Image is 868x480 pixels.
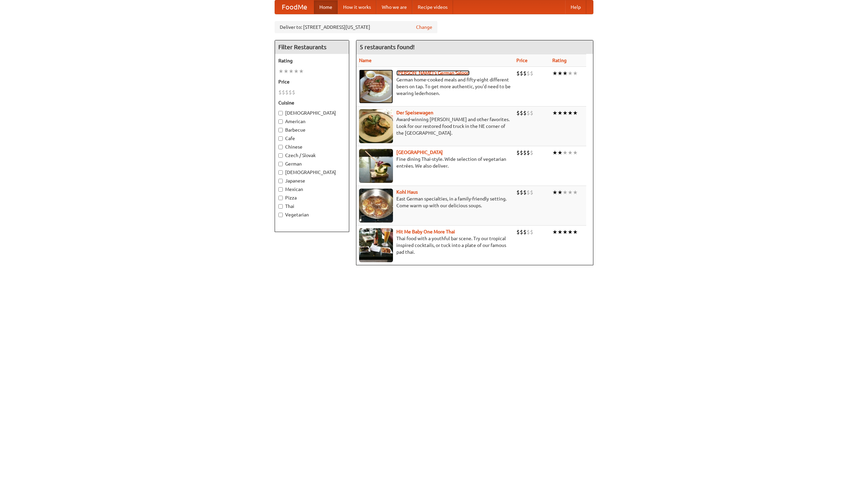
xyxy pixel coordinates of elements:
input: Pizza [278,196,283,200]
a: [GEOGRAPHIC_DATA] [396,150,443,155]
li: ★ [552,189,557,196]
li: ★ [557,70,563,77]
li: ★ [568,70,573,77]
a: Name [359,58,372,63]
label: Pizza [278,194,346,201]
li: $ [523,189,527,196]
li: ★ [568,189,573,196]
li: $ [527,189,530,196]
p: Fine dining Thai-style. Wide selection of vegetarian entrées. We also deliver. [359,156,511,169]
li: ★ [573,109,578,117]
label: American [278,118,346,125]
input: Vegetarian [278,213,283,217]
li: ★ [552,109,557,117]
li: $ [520,109,523,117]
li: $ [516,109,520,117]
input: Barbecue [278,128,283,132]
li: $ [527,109,530,117]
li: ★ [278,68,283,75]
input: Chinese [278,145,283,149]
a: How it works [338,0,376,14]
li: ★ [557,149,563,156]
a: Who we are [376,0,412,14]
h5: Rating [278,57,346,64]
li: $ [523,149,527,156]
li: $ [520,228,523,236]
a: Change [416,24,432,31]
li: $ [292,89,295,96]
li: $ [523,109,527,117]
input: Czech / Slovak [278,153,283,158]
li: ★ [573,70,578,77]
img: esthers.jpg [359,70,393,103]
li: $ [523,70,527,77]
input: German [278,162,283,166]
li: $ [516,228,520,236]
label: Czech / Slovak [278,152,346,159]
label: [DEMOGRAPHIC_DATA] [278,110,346,116]
li: $ [530,149,533,156]
li: ★ [299,68,304,75]
img: kohlhaus.jpg [359,189,393,223]
label: Thai [278,203,346,210]
li: ★ [568,149,573,156]
input: [DEMOGRAPHIC_DATA] [278,111,283,115]
li: $ [516,189,520,196]
p: Award-winning [PERSON_NAME] and other favorites. Look for our restored food truck in the NE corne... [359,116,511,136]
li: ★ [552,228,557,236]
label: Barbecue [278,127,346,133]
li: ★ [563,70,568,77]
li: $ [278,89,282,96]
a: Der Speisewagen [396,110,433,115]
div: Deliver to: [STREET_ADDRESS][US_STATE] [275,21,437,33]
label: [DEMOGRAPHIC_DATA] [278,169,346,176]
label: Vegetarian [278,211,346,218]
li: $ [520,149,523,156]
li: ★ [289,68,294,75]
li: $ [285,89,289,96]
li: ★ [552,149,557,156]
li: $ [523,228,527,236]
a: Home [314,0,338,14]
a: Rating [552,58,567,63]
input: Cafe [278,136,283,141]
li: $ [282,89,285,96]
a: Hit Me Baby One More Thai [396,229,455,234]
li: ★ [573,149,578,156]
p: East German specialties, in a family-friendly setting. Come warm up with our delicious soups. [359,195,511,209]
a: Kohl Haus [396,189,418,195]
label: Chinese [278,143,346,150]
li: ★ [557,189,563,196]
p: Thai food with a youthful bar scene. Try our tropical inspired cocktails, or tuck into a plate of... [359,235,511,255]
input: Thai [278,204,283,209]
li: ★ [563,189,568,196]
h5: Cuisine [278,99,346,106]
a: [PERSON_NAME]'s German Saloon [396,70,470,76]
li: ★ [552,70,557,77]
li: $ [527,228,530,236]
h4: Filter Restaurants [275,40,349,54]
li: ★ [568,109,573,117]
input: [DEMOGRAPHIC_DATA] [278,170,283,175]
li: ★ [563,109,568,117]
li: $ [530,109,533,117]
li: ★ [283,68,289,75]
input: American [278,119,283,124]
li: $ [530,70,533,77]
a: FoodMe [275,0,314,14]
li: $ [516,149,520,156]
li: ★ [568,228,573,236]
li: $ [527,70,530,77]
img: babythai.jpg [359,228,393,262]
li: $ [520,70,523,77]
input: Mexican [278,187,283,192]
li: ★ [557,228,563,236]
li: $ [289,89,292,96]
li: ★ [573,228,578,236]
a: Recipe videos [412,0,453,14]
